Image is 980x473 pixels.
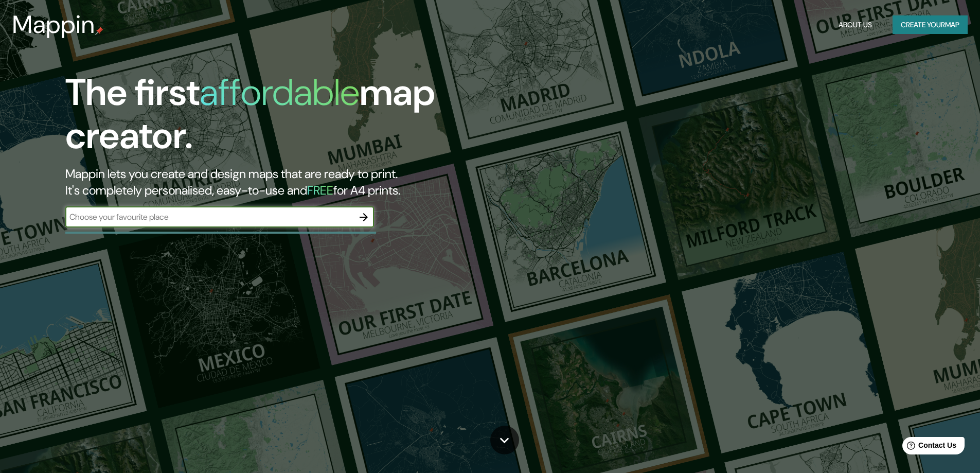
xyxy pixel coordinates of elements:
button: Create yourmap [893,15,968,34]
img: mappin-pin [95,27,103,35]
button: About Us [834,15,876,34]
h1: affordable [200,68,360,116]
iframe: Help widget launcher [888,433,969,462]
h2: Mappin lets you create and design maps that are ready to print. It's completely personalised, eas... [65,166,556,199]
h1: The first map creator. [65,71,556,166]
h5: FREE [307,182,333,198]
input: Choose your favourite place [65,211,353,223]
h3: Mappin [12,10,95,39]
